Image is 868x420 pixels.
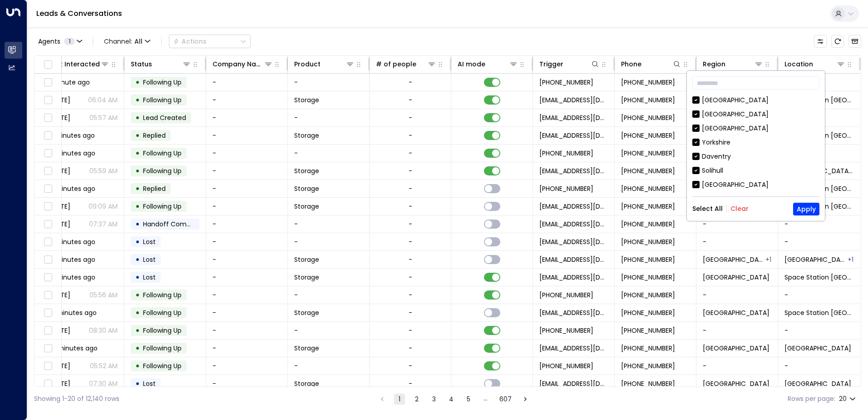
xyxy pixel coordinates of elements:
[49,59,100,70] div: Last Interacted
[539,290,593,300] span: +447956461516
[696,357,778,375] td: -
[42,343,54,354] span: Toggle select row
[38,38,60,45] span: Agents
[294,131,319,140] span: Storage
[143,78,182,87] span: Following Up
[702,152,731,161] div: Daventry
[409,290,412,300] div: -
[294,184,319,193] span: Storage
[409,379,412,388] div: -
[409,361,412,370] div: -
[376,393,531,405] nav: pagination navigation
[42,272,54,283] span: Toggle select row
[134,38,143,45] span: All
[100,35,154,48] button: Channel:All
[34,394,119,404] div: Showing 1-20 of 12,140 rows
[49,131,95,140] span: 3 minutes ago
[49,237,95,246] span: 9 minutes ago
[143,95,182,105] span: Following Up
[621,326,675,335] span: +447979758842
[135,145,140,161] div: •
[498,394,513,405] button: Go to page 607
[42,112,54,124] span: Toggle select row
[288,357,370,375] td: -
[621,59,681,70] div: Phone
[702,110,769,119] div: [GEOGRAPHIC_DATA]
[173,37,207,45] div: Actions
[831,35,844,48] span: Refresh
[696,233,778,250] td: -
[206,251,288,268] td: -
[848,255,853,264] div: Space Station Uxbridge
[143,149,182,158] span: Following Up
[36,8,122,19] a: Leads & Conversations
[49,255,95,264] span: 9 minutes ago
[702,124,769,133] div: [GEOGRAPHIC_DATA]
[692,166,819,175] div: Solihull
[135,358,140,374] div: •
[539,255,608,264] span: leads@space-station.co.uk
[206,322,288,339] td: -
[206,357,288,375] td: -
[42,148,54,159] span: Toggle select row
[294,344,319,353] span: Storage
[89,166,118,175] p: 05:59 AM
[730,205,749,212] button: Clear
[34,35,85,48] button: Agents1
[143,184,166,193] span: Replied
[135,92,140,108] div: •
[42,325,54,336] span: Toggle select row
[463,394,474,405] button: Go to page 5
[89,290,118,300] p: 05:56 AM
[696,322,778,339] td: -
[376,59,436,70] div: # of people
[131,59,191,70] div: Status
[42,201,54,212] span: Toggle select row
[788,394,835,404] label: Rows per page:
[206,304,288,321] td: -
[169,35,251,48] button: Actions
[409,166,412,175] div: -
[778,233,860,250] td: -
[778,286,860,304] td: -
[765,255,771,264] div: London
[692,110,819,119] div: [GEOGRAPHIC_DATA]
[143,113,186,122] span: Lead Created
[409,344,412,353] div: -
[206,127,288,144] td: -
[702,180,769,190] div: [GEOGRAPHIC_DATA]
[89,113,118,122] p: 05:57 AM
[621,273,675,282] span: +447956461516
[42,219,54,230] span: Toggle select row
[539,237,608,246] span: leads@space-station.co.uk
[131,59,152,70] div: Status
[143,344,182,353] span: Following Up
[42,59,54,70] span: Toggle select all
[143,237,156,246] span: Lost
[135,305,140,320] div: •
[294,202,319,211] span: Storage
[206,180,288,197] td: -
[409,308,412,317] div: -
[621,361,675,370] span: +447999885596
[294,59,355,70] div: Product
[621,78,675,87] span: +447908949688
[778,357,860,375] td: -
[703,59,763,70] div: Region
[49,59,109,70] div: Last Interacted
[49,184,95,193] span: 8 minutes ago
[692,95,819,105] div: [GEOGRAPHIC_DATA]
[288,145,370,162] td: -
[143,273,156,282] span: Lost
[539,149,593,158] span: +447402243865
[49,273,95,282] span: 9 minutes ago
[89,379,118,388] p: 07:30 AM
[143,379,156,388] span: Lost
[621,149,675,158] span: +447402243865
[480,394,491,405] div: …
[143,220,207,229] span: Handoff Completed
[409,237,412,246] div: -
[539,59,563,70] div: Trigger
[89,326,118,335] p: 08:30 AM
[288,233,370,250] td: -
